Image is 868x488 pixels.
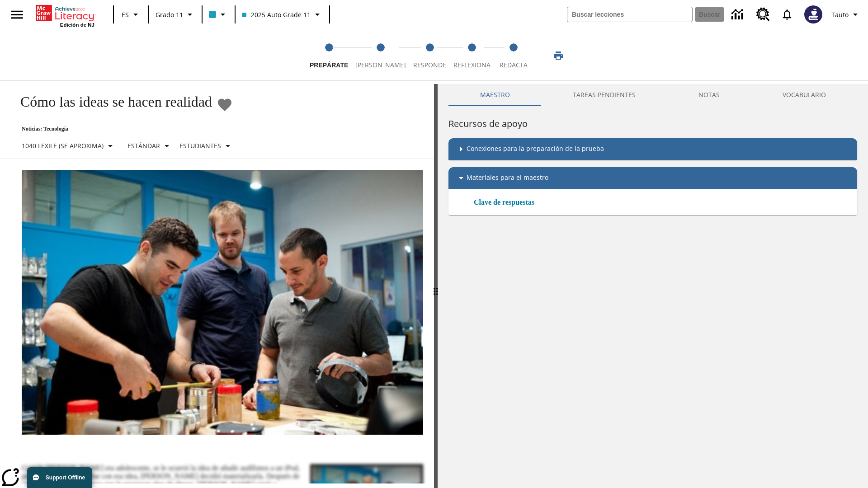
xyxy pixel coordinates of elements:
[799,3,828,26] button: Escoja un nuevo avatar
[448,84,857,106] div: Instructional Panel Tabs
[491,31,537,80] button: Redacta step 5 of 5
[124,138,176,154] button: Tipo de apoyo, Estándar
[310,61,348,69] span: Prepárate
[238,6,326,23] button: Clase: 2025 Auto Grade 11, Selecciona una clase
[117,6,146,23] button: Lenguaje: ES, Selecciona un idioma
[127,141,160,150] p: Estándar
[348,31,413,80] button: Lee step 2 of 5
[467,144,604,155] p: Conexiones para la preparación de la prueba
[217,97,233,113] button: Añadir a mis Favoritas - Cómo las ideas se hacen realidad
[46,474,85,481] span: Support Offline
[751,84,857,106] button: VOCABULARIO
[448,84,541,106] button: Maestro
[804,5,822,23] img: Avatar
[36,3,94,28] div: Portada
[828,6,864,23] button: Perfil/Configuración
[122,10,129,19] span: ES
[152,6,199,23] button: Grado: Grado 11, Elige un grado
[474,197,534,208] a: Clave de respuestas, Se abrirá en una nueva ventana o pestaña
[406,31,453,80] button: Responde step 3 of 5
[467,173,548,183] p: Materiales para el maestro
[541,84,667,106] button: TAREAS PENDIENTES
[453,61,491,69] span: Reflexiona
[775,3,799,26] a: Notificaciones
[434,84,438,488] div: Pulsa la tecla de intro o la barra espaciadora y luego presiona las flechas de derecha e izquierd...
[11,94,212,110] h1: Cómo las ideas se hacen realidad
[448,138,857,160] div: Conexiones para la preparación de la prueba
[438,84,868,488] div: activity
[205,6,232,23] button: El color de la clase es azul claro. Cambiar el color de la clase.
[667,84,751,106] button: NOTAS
[4,1,30,28] button: Abrir el menú lateral
[751,2,775,27] a: Centro de recursos, Se abrirá en una pestaña nueva.
[176,138,237,154] button: Seleccionar estudiante
[302,31,355,80] button: Prepárate step 1 of 5
[413,61,446,69] span: Responde
[726,2,751,27] a: Centro de información
[831,10,849,19] span: Tauto
[544,47,573,64] button: Imprimir
[156,10,183,19] span: Grado 11
[18,138,119,154] button: Seleccione Lexile, 1040 Lexile (Se aproxima)
[22,170,423,435] img: El fundador de Quirky, Ben Kaufman prueba un nuevo producto con un compañero de trabajo, Gaz Brow...
[11,126,237,132] p: Noticias: Tecnología
[448,117,857,131] h6: Recursos de apoyo
[179,141,221,150] p: Estudiantes
[355,61,406,69] span: [PERSON_NAME]
[60,22,94,28] span: Edición de NJ
[500,61,528,69] span: Redacta
[448,167,857,189] div: Materiales para el maestro
[446,31,498,80] button: Reflexiona step 4 of 5
[22,141,104,150] p: 1040 Lexile (Se aproxima)
[27,467,92,488] button: Support Offline
[567,7,692,22] input: Buscar campo
[242,10,311,19] span: 2025 Auto Grade 11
